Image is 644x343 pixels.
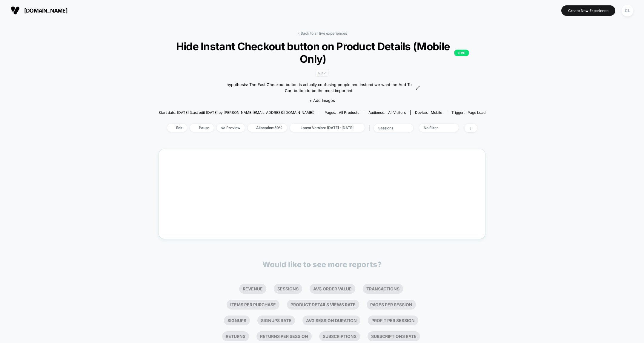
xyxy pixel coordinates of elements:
[622,5,633,16] div: CL
[367,300,416,310] li: Pages Per Session
[167,124,187,132] span: Edit
[620,4,635,17] button: CL
[9,6,69,15] button: [DOMAIN_NAME]
[224,82,414,94] span: hypothesis: The Fast Checkout button is actually confusing people and instead we want the Add To ...
[368,331,420,341] li: Subscriptions Rate
[257,316,295,325] li: Signups Rate
[222,331,249,341] li: Returns
[368,316,418,325] li: Profit Per Session
[424,125,448,130] div: No Filter
[239,284,266,294] li: Revenue
[287,300,359,310] li: Product Details Views Rate
[24,7,67,14] span: [DOMAIN_NAME]
[11,6,20,15] img: Visually logo
[310,284,355,294] li: Avg Order Value
[290,124,365,132] span: Latest Version: [DATE] - [DATE]
[325,110,359,115] div: Pages:
[368,110,406,115] div: Audience:
[339,110,359,115] span: all products
[410,110,447,115] span: Device:
[561,5,615,16] button: Create New Experience
[431,110,442,115] span: mobile
[451,110,485,115] div: Trigger:
[309,98,335,103] span: + Add Images
[468,110,485,115] span: Page Load
[302,316,360,325] li: Avg Session Duration
[175,40,469,65] span: Hide Instant Checkout button on Product Details (Mobile Only)
[388,110,406,115] span: All Visitors
[316,70,328,76] span: PDP
[256,331,312,341] li: Returns Per Session
[368,124,374,132] span: |
[363,284,403,294] li: Transactions
[454,50,469,56] p: LIVE
[217,124,245,132] span: Preview
[159,110,314,115] span: Start date: [DATE] (Last edit [DATE] by [PERSON_NAME][EMAIL_ADDRESS][DOMAIN_NAME])
[319,331,360,341] li: Subscriptions
[274,284,302,294] li: Sessions
[262,260,382,269] p: Would like to see more reports?
[248,124,287,132] span: Allocation: 50%
[227,300,279,310] li: Items Per Purchase
[297,31,347,36] a: < Back to all live experiences
[378,126,402,130] div: sessions
[224,316,250,325] li: Signups
[190,124,214,132] span: Pause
